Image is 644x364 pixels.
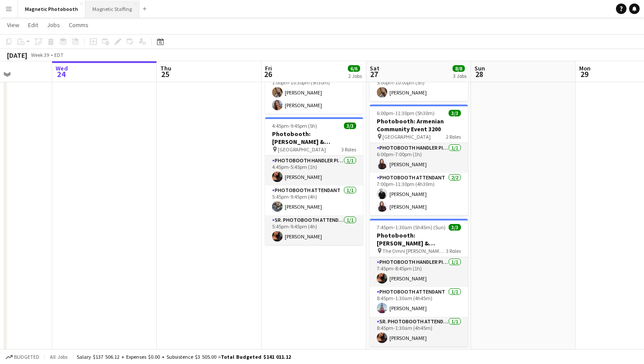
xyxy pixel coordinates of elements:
span: 3 Roles [341,146,356,153]
span: Edit [28,21,38,29]
span: 4:45pm-9:45pm (5h) [272,122,317,129]
span: 24 [54,69,68,79]
a: Comms [65,19,92,31]
span: 29 [578,69,591,79]
span: [GEOGRAPHIC_DATA] [278,146,326,153]
span: Jobs [47,21,60,29]
span: Budgeted [14,354,39,360]
span: View [7,21,19,29]
app-job-card: 4:45pm-9:45pm (5h)3/3Photobooth: [PERSON_NAME] & [PERSON_NAME]'s Engagement Party 3017 [GEOGRAPHI... [265,117,363,245]
span: Thu [160,64,171,72]
span: Total Budgeted $141 011.12 [221,353,291,360]
span: Sun [474,64,485,72]
app-card-role: Sr. Photobooth Attendant1/15:45pm-9:45pm (4h)[PERSON_NAME] [265,215,363,245]
app-card-role: Photobooth Attendant2/21:00pm-10:30pm (9h30m)[PERSON_NAME][PERSON_NAME] [265,71,363,114]
span: Comms [69,21,88,29]
span: Fri [265,64,272,72]
span: 3/3 [344,122,356,129]
h3: Photobooth: [PERSON_NAME] & [PERSON_NAME]'s Engagement Party 3017 [265,130,363,146]
span: 6/6 [348,65,360,72]
span: Sat [370,64,379,72]
app-job-card: 7:45pm-1:30am (5h45m) (Sun)3/3Photobooth: [PERSON_NAME] & [PERSON_NAME]'s Wedding 3136 The Omni [... [370,219,468,346]
span: Mon [579,64,591,72]
span: The Omni [PERSON_NAME][GEOGRAPHIC_DATA] [382,248,446,254]
button: Magnetic Staffing [85,0,139,17]
app-card-role: Photobooth Handler Pick-Up/Drop-Off1/17:45pm-8:45pm (1h)[PERSON_NAME] [370,257,468,287]
app-card-role: Photobooth Handler Pick-Up/Drop-Off1/16:00pm-7:00pm (1h)[PERSON_NAME] [370,143,468,173]
span: 2 Roles [446,133,461,140]
div: 3 Jobs [453,73,467,79]
div: 2 Jobs [348,73,362,79]
a: Jobs [43,19,64,31]
span: 8/8 [453,65,465,72]
div: [DATE] [7,51,27,59]
a: View [4,19,23,31]
span: 6:00pm-11:30pm (5h30m) [377,110,435,116]
span: Week 39 [29,52,51,58]
div: Salary $137 506.12 + Expenses $0.00 + Subsistence $3 505.00 = [77,353,291,360]
app-card-role: Sr. Photobooth Attendant1/18:45pm-1:30am (4h45m)[PERSON_NAME] [370,317,468,346]
h3: Photobooth: Armenian Community Event 3200 [370,117,468,133]
app-job-card: 6:00pm-11:30pm (5h30m)3/3Photobooth: Armenian Community Event 3200 [GEOGRAPHIC_DATA]2 RolesPhotob... [370,105,468,215]
app-card-role: Photobooth Attendant2/27:00pm-11:30pm (4h30m)[PERSON_NAME][PERSON_NAME] [370,173,468,215]
span: All jobs [48,353,69,360]
span: 3 Roles [446,248,461,254]
span: 3/3 [449,224,461,231]
span: [GEOGRAPHIC_DATA] [382,133,431,140]
button: Magnetic Photobooth [18,0,85,17]
span: 26 [264,69,272,79]
span: Wed [56,64,68,72]
app-card-role: Sr. Photobooth Attendant1/15:00pm-10:00pm (5h)[PERSON_NAME] [370,71,468,101]
h3: Photobooth: [PERSON_NAME] & [PERSON_NAME]'s Wedding 3136 [370,231,468,247]
div: EDT [54,52,64,58]
span: 3/3 [449,110,461,116]
app-card-role: Photobooth Handler Pick-Up/Drop-Off1/14:45pm-5:45pm (1h)[PERSON_NAME] [265,156,363,185]
button: Budgeted [4,352,41,362]
span: 28 [473,69,485,79]
span: 7:45pm-1:30am (5h45m) (Sun) [377,224,446,231]
app-card-role: Photobooth Attendant1/18:45pm-1:30am (4h45m)[PERSON_NAME] [370,287,468,317]
span: 25 [159,69,171,79]
app-card-role: Photobooth Attendant1/15:45pm-9:45pm (4h)[PERSON_NAME] [265,185,363,215]
a: Edit [25,19,42,31]
span: 27 [368,69,379,79]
